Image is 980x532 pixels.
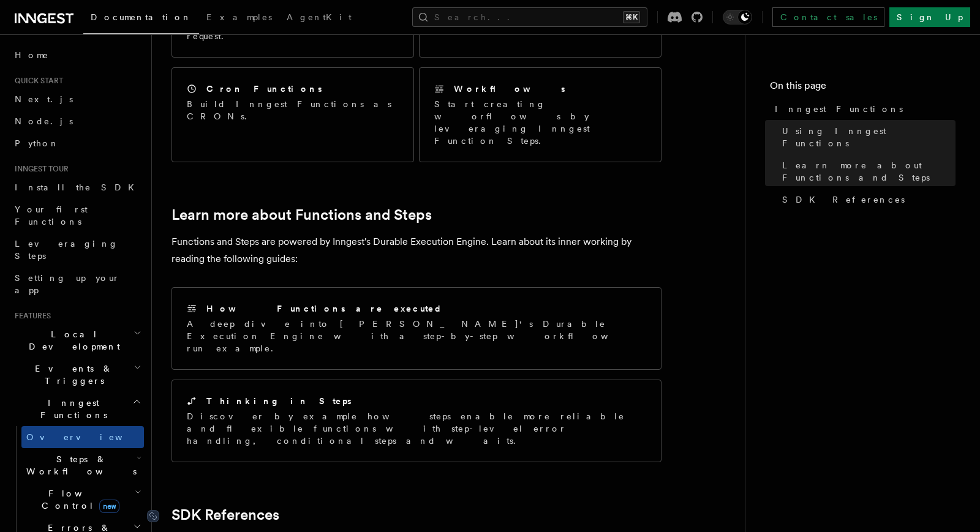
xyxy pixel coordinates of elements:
span: Home [15,49,49,61]
span: Inngest tour [10,164,69,174]
span: Inngest Functions [10,397,132,421]
a: Next.js [10,88,144,110]
a: WorkflowsStart creating worflows by leveraging Inngest Function Steps. [419,67,661,162]
span: Node.js [15,116,73,126]
a: Learn more about Functions and Steps [777,154,956,189]
span: Using Inngest Functions [782,125,956,149]
a: Leveraging Steps [10,233,144,267]
span: Setting up your app [15,273,120,295]
button: Search...⌘K [412,7,647,27]
p: A deep dive into [PERSON_NAME]'s Durable Execution Engine with a step-by-step workflow run example. [187,318,646,354]
span: Local Development [10,328,134,353]
h4: On this page [770,78,956,98]
a: Examples [199,4,279,33]
a: Your first Functions [10,198,144,233]
span: Documentation [91,12,192,22]
span: Features [10,311,51,321]
a: Cron FunctionsBuild Inngest Functions as CRONs. [171,67,414,162]
h2: Thinking in Steps [206,395,352,407]
span: Examples [206,12,272,22]
a: Learn more about Functions and Steps [171,206,432,223]
span: Install the SDK [15,182,141,192]
h2: How Functions are executed [206,302,443,315]
h2: Workflows [454,83,565,95]
span: Inngest Functions [775,103,903,115]
a: SDK References [777,189,956,211]
p: Build Inngest Functions as CRONs. [187,98,399,122]
a: Overview [21,426,144,448]
a: Inngest Functions [770,98,956,120]
span: SDK References [782,193,905,206]
span: Steps & Workflows [21,453,137,478]
span: Learn more about Functions and Steps [782,159,956,184]
span: new [99,500,119,513]
span: Quick start [10,76,63,86]
span: Your first Functions [15,204,88,227]
a: How Functions are executedA deep dive into [PERSON_NAME]'s Durable Execution Engine with a step-b... [171,287,661,370]
button: Toggle dark mode [723,10,752,24]
button: Inngest Functions [10,392,144,426]
span: Next.js [15,94,73,104]
a: Home [10,44,144,66]
a: Install the SDK [10,176,144,198]
span: Leveraging Steps [15,239,118,261]
span: Python [15,138,59,148]
h2: Cron Functions [206,83,322,95]
span: Overview [26,432,153,442]
p: Start creating worflows by leveraging Inngest Function Steps. [434,98,646,147]
a: Node.js [10,110,144,132]
button: Events & Triggers [10,358,144,392]
span: AgentKit [287,12,352,22]
a: Sign Up [889,7,970,27]
a: Python [10,132,144,154]
a: Documentation [83,4,199,34]
kbd: ⌘K [623,11,640,23]
a: SDK References [171,506,279,523]
p: Discover by example how steps enable more reliable and flexible functions with step-level error h... [187,410,646,447]
span: Events & Triggers [10,362,134,387]
button: Steps & Workflows [21,448,144,482]
button: Local Development [10,323,144,358]
button: Flow Controlnew [21,482,144,517]
a: AgentKit [279,4,359,33]
a: Contact sales [772,7,884,27]
a: Using Inngest Functions [777,120,956,154]
span: Flow Control [21,487,135,512]
a: Thinking in StepsDiscover by example how steps enable more reliable and flexible functions with s... [171,380,661,462]
p: Functions and Steps are powered by Inngest's Durable Execution Engine. Learn about its inner work... [171,233,661,268]
a: Setting up your app [10,267,144,301]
